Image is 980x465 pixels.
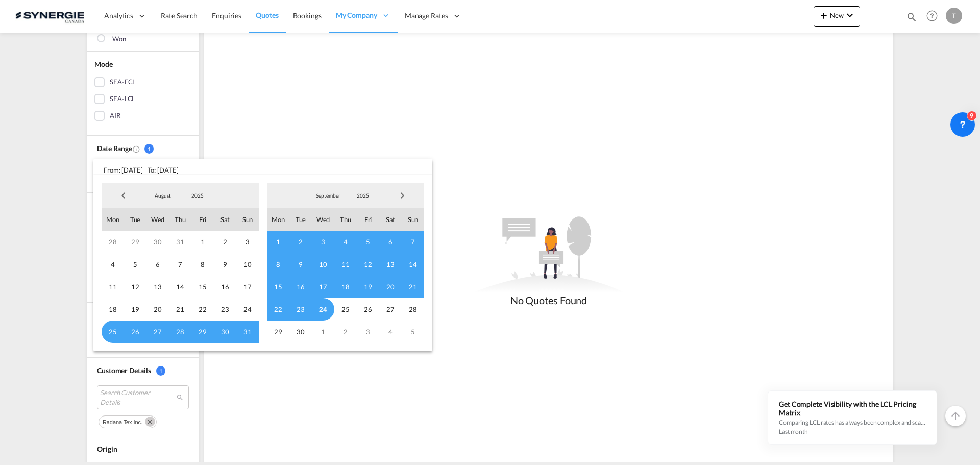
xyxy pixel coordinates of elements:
[102,208,124,231] span: Mon
[214,208,236,231] span: Sat
[181,192,214,199] span: 2025
[169,208,191,231] span: Thu
[236,208,259,231] span: Sun
[311,188,346,203] md-select: Month: September
[146,208,169,231] span: Wed
[93,159,432,175] span: From: [DATE] To: [DATE]
[312,192,345,199] span: September
[392,185,412,206] span: Next Month
[191,208,214,231] span: Fri
[402,208,424,231] span: Sun
[346,188,380,203] md-select: Year: 2025
[145,188,180,203] md-select: Month: August
[180,188,215,203] md-select: Year: 2025
[124,208,146,231] span: Tue
[357,208,379,231] span: Fri
[146,192,179,199] span: August
[347,192,379,199] span: 2025
[312,208,334,231] span: Wed
[113,185,134,206] span: Previous Month
[267,208,289,231] span: Mon
[289,208,312,231] span: Tue
[379,208,402,231] span: Sat
[334,208,357,231] span: Thu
